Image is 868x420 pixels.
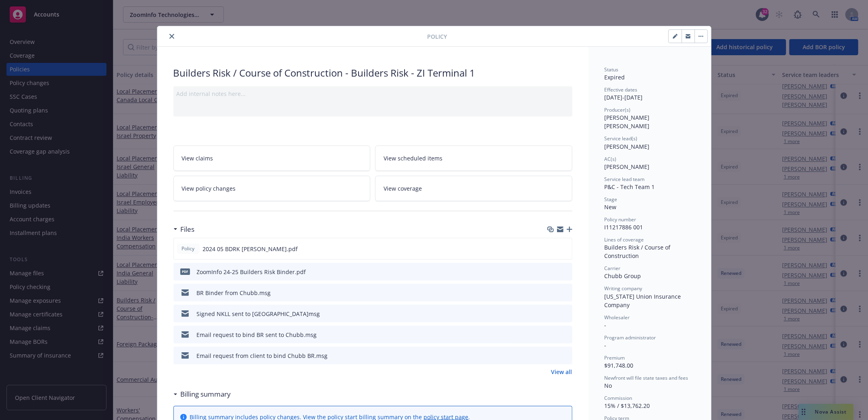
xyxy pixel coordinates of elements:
[173,66,572,80] div: Builders Risk / Course of Construction - Builders Risk - ZI Terminal 1
[173,389,231,399] div: Billing summary
[182,184,236,193] span: View policy changes
[605,321,607,329] span: -
[549,331,555,339] button: download file
[549,268,555,276] button: download file
[605,341,607,349] span: -
[605,203,617,211] span: New
[605,143,650,150] span: [PERSON_NAME]
[562,289,569,297] button: preview file
[605,114,651,130] span: [PERSON_NAME] [PERSON_NAME]
[173,176,371,201] a: View policy changes
[605,285,643,292] span: Writing company
[173,224,195,235] div: Files
[562,331,569,339] button: preview file
[605,223,643,231] span: I11217886 001
[605,272,641,280] span: Chubb Group
[549,289,555,297] button: download file
[605,374,689,381] span: Newfront will file state taxes and fees
[197,310,320,318] div: Signed NKLL sent to [GEOGRAPHIC_DATA]msg
[549,351,555,360] button: download file
[605,156,617,162] span: AC(s)
[605,66,619,73] span: Status
[181,389,231,399] h3: Billing summary
[605,86,695,102] div: [DATE] - [DATE]
[605,354,625,361] span: Premium
[549,310,555,318] button: download file
[562,310,569,318] button: preview file
[561,245,569,253] button: preview file
[181,224,195,235] h3: Files
[197,268,306,276] div: ZoomInfo 24-25 Builders Risk Binder.pdf
[605,334,656,341] span: Program administrator
[375,146,572,171] a: View scheduled items
[605,196,618,203] span: Stage
[167,31,177,41] button: close
[605,86,638,93] span: Effective dates
[605,135,638,142] span: Service lead(s)
[173,146,371,171] a: View claims
[180,245,196,252] span: Policy
[605,314,630,321] span: Wholesaler
[428,32,447,41] span: Policy
[605,382,612,389] span: No
[562,351,569,360] button: preview file
[605,395,632,401] span: Commission
[605,73,625,81] span: Expired
[203,245,298,253] span: 2024 05 BDRK [PERSON_NAME].pdf
[605,216,636,223] span: Policy number
[605,402,650,410] span: 15% / $13,762.20
[605,163,650,170] span: [PERSON_NAME]
[605,362,634,369] span: $91,748.00
[549,245,555,253] button: download file
[562,268,569,276] button: preview file
[375,176,572,201] a: View coverage
[197,351,328,360] div: Email request from client to bind Chubb BR.msg
[384,154,442,162] span: View scheduled items
[177,89,569,98] div: Add internal notes here...
[605,236,644,243] span: Lines of coverage
[180,268,190,274] span: pdf
[605,265,621,272] span: Carrier
[551,368,572,376] a: View all
[197,289,271,297] div: BR Binder from Chubb.msg
[384,184,422,193] span: View coverage
[605,106,631,113] span: Producer(s)
[182,154,213,162] span: View claims
[605,176,645,183] span: Service lead team
[605,293,683,309] span: [US_STATE] Union Insurance Company
[197,331,317,339] div: Email request to bind BR sent to Chubb.msg
[605,243,695,260] div: Builders Risk / Course of Construction
[605,183,655,191] span: P&C - Tech Team 1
